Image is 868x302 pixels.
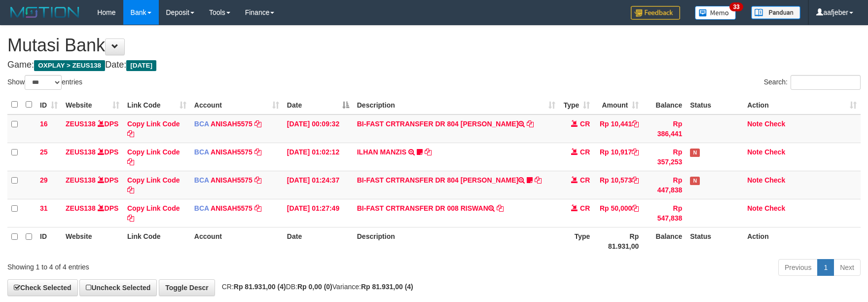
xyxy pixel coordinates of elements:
[211,120,253,128] a: ANISAH5575
[361,283,413,291] strong: Rp 81.931,00 (4)
[7,60,861,70] h4: Game: Date:
[643,171,686,199] td: Rp 447,838
[497,204,504,212] a: Copy BI-FAST CRTRANSFER DR 008 RISWAN to clipboard
[123,95,190,114] th: Link Code: activate to sort column ascending
[357,148,406,156] a: ILHAN MANZIS
[297,283,332,291] strong: Rp 0,00 (0)
[580,148,590,156] span: CR
[686,95,743,114] th: Status
[62,95,123,114] th: Website: activate to sort column ascending
[643,95,686,114] th: Balance
[283,171,353,199] td: [DATE] 01:24:37
[79,279,157,296] a: Uncheck Selected
[764,120,785,128] a: Check
[817,259,834,276] a: 1
[632,176,639,184] a: Copy Rp 10,573 to clipboard
[123,227,190,255] th: Link Code
[211,148,253,156] a: ANISAH5575
[747,176,762,184] a: Note
[194,148,209,156] span: BCA
[7,279,78,296] a: Check Selected
[283,227,353,255] th: Date
[594,143,643,171] td: Rp 10,917
[594,227,643,255] th: Rp 81.931,00
[217,283,413,291] span: CR: DB: Variance:
[7,5,82,20] img: MOTION_logo.png
[283,143,353,171] td: [DATE] 01:02:12
[126,60,156,71] span: [DATE]
[254,204,261,212] a: Copy ANISAH5575 to clipboard
[353,114,560,143] td: BI-FAST CRTRANSFER DR 804 [PERSON_NAME]
[283,95,353,114] th: Date: activate to sort column descending
[353,199,560,227] td: BI-FAST CRTRANSFER DR 008 RISWAN
[40,148,48,156] span: 25
[62,143,123,171] td: DPS
[25,75,62,90] select: Showentries
[778,259,818,276] a: Previous
[594,199,643,227] td: Rp 50,000
[234,283,286,291] strong: Rp 81.931,00 (4)
[66,120,96,128] a: ZEUS138
[62,199,123,227] td: DPS
[594,95,643,114] th: Amount: activate to sort column ascending
[631,6,680,20] img: Feedback.jpg
[40,176,48,184] span: 29
[40,120,48,128] span: 16
[62,227,123,255] th: Website
[594,171,643,199] td: Rp 10,573
[743,95,861,114] th: Action: activate to sort column ascending
[594,114,643,143] td: Rp 10,441
[62,171,123,199] td: DPS
[729,2,743,11] span: 33
[580,176,590,184] span: CR
[764,204,785,212] a: Check
[127,176,180,194] a: Copy Link Code
[66,204,96,212] a: ZEUS138
[632,204,639,212] a: Copy Rp 50,000 to clipboard
[833,259,861,276] a: Next
[643,199,686,227] td: Rp 547,838
[34,60,105,71] span: OXPLAY > ZEUS138
[353,95,560,114] th: Description: activate to sort column ascending
[353,227,560,255] th: Description
[751,6,800,19] img: panduan.png
[747,120,762,128] a: Note
[686,227,743,255] th: Status
[127,148,180,166] a: Copy Link Code
[764,176,785,184] a: Check
[194,176,209,184] span: BCA
[643,227,686,255] th: Balance
[7,258,354,272] div: Showing 1 to 4 of 4 entries
[283,199,353,227] td: [DATE] 01:27:49
[190,227,283,255] th: Account
[190,95,283,114] th: Account: activate to sort column ascending
[7,75,82,90] label: Show entries
[211,176,253,184] a: ANISAH5575
[743,227,861,255] th: Action
[254,120,261,128] a: Copy ANISAH5575 to clipboard
[764,75,861,90] label: Search:
[690,177,700,185] span: Has Note
[127,204,180,222] a: Copy Link Code
[559,227,594,255] th: Type
[7,36,861,55] h1: Mutasi Bank
[643,143,686,171] td: Rp 357,253
[66,176,96,184] a: ZEUS138
[283,114,353,143] td: [DATE] 00:09:32
[632,148,639,156] a: Copy Rp 10,917 to clipboard
[159,279,215,296] a: Toggle Descr
[62,114,123,143] td: DPS
[580,120,590,128] span: CR
[254,148,261,156] a: Copy ANISAH5575 to clipboard
[194,204,209,212] span: BCA
[643,114,686,143] td: Rp 386,441
[36,227,62,255] th: ID
[747,204,762,212] a: Note
[580,204,590,212] span: CR
[353,171,560,199] td: BI-FAST CRTRANSFER DR 804 [PERSON_NAME]
[254,176,261,184] a: Copy ANISAH5575 to clipboard
[690,149,700,157] span: Has Note
[36,95,62,114] th: ID: activate to sort column ascending
[695,6,736,20] img: Button%20Memo.svg
[632,120,639,128] a: Copy Rp 10,441 to clipboard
